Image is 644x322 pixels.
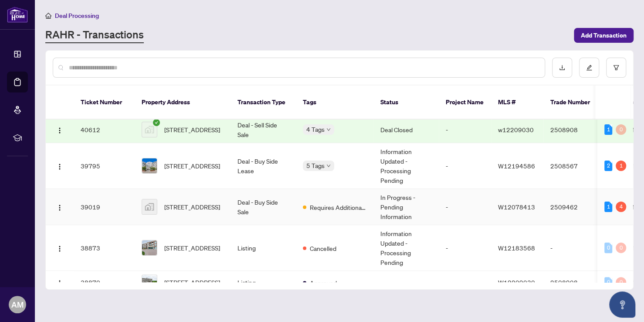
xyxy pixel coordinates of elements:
div: 0 [604,243,612,253]
span: W12209030 [498,278,535,286]
div: 4 [616,202,626,212]
span: Deal Processing [55,12,99,20]
img: logo [7,7,28,23]
span: Approved [310,278,337,288]
th: Ticket Number [74,86,135,120]
button: edit [579,58,599,78]
div: 0 [616,124,626,135]
span: AM [11,298,24,311]
span: check-circle [153,119,160,126]
td: 39795 [74,143,135,189]
th: Project Name [439,86,491,120]
span: 5 Tags [306,161,325,171]
td: Listing [230,271,296,294]
td: 2509462 [543,189,604,225]
div: 1 [616,161,626,171]
td: Information Updated - Processing Pending [373,225,439,271]
span: Add Transaction [581,28,627,42]
img: Logo [56,204,63,211]
td: Deal - Sell Side Sale [230,116,296,143]
span: [STREET_ADDRESS] [164,161,220,171]
span: edit [586,65,592,71]
button: Open asap [609,291,635,318]
span: [STREET_ADDRESS] [164,277,220,287]
button: Add Transaction [574,28,634,43]
td: In Progress - Pending Information [373,189,439,225]
td: Deal Closed [373,116,439,143]
img: thumbnail-img [142,122,157,137]
button: Logo [53,275,67,289]
td: Deal - Buy Side Sale [230,189,296,225]
span: Requires Additional Docs [310,202,366,212]
td: - [373,271,439,294]
button: Logo [53,159,67,173]
td: - [439,116,491,143]
td: 2508908 [543,116,604,143]
button: filter [606,58,626,78]
div: 1 [604,202,612,212]
td: - [439,189,491,225]
span: w12209030 [498,126,534,134]
span: filter [613,65,619,71]
span: W12183568 [498,244,535,252]
img: thumbnail-img [142,240,157,255]
td: 39019 [74,189,135,225]
span: W12078413 [498,203,535,211]
td: Deal - Buy Side Lease [230,143,296,189]
td: - [543,225,604,271]
td: - [439,271,491,294]
span: [STREET_ADDRESS] [164,202,220,212]
span: W12194586 [498,162,535,170]
span: down [326,127,331,132]
span: Cancelled [310,243,336,253]
button: Logo [53,200,67,214]
th: Transaction Type [230,86,296,120]
img: Logo [56,280,63,287]
th: Tags [296,86,373,120]
span: [STREET_ADDRESS] [164,243,220,253]
td: 40612 [74,116,135,143]
span: down [326,164,331,168]
th: MLS # [491,86,543,120]
td: 2508567 [543,143,604,189]
div: 0 [616,243,626,253]
span: 4 Tags [306,124,325,134]
div: 0 [616,277,626,288]
th: Property Address [135,86,230,120]
td: 2508908 [543,271,604,294]
th: Status [373,86,439,120]
td: 38873 [74,225,135,271]
img: Logo [56,245,63,252]
span: home [45,13,51,19]
td: - [439,225,491,271]
td: Listing [230,225,296,271]
img: thumbnail-img [142,158,157,173]
div: 0 [604,277,612,288]
img: thumbnail-img [142,199,157,214]
button: download [552,58,572,78]
div: 1 [604,124,612,135]
span: download [559,65,565,71]
span: [STREET_ADDRESS] [164,125,220,134]
img: Logo [56,127,63,134]
button: Logo [53,123,67,137]
td: Information Updated - Processing Pending [373,143,439,189]
div: 2 [604,161,612,171]
td: - [439,143,491,189]
th: Trade Number [543,86,604,120]
td: 38870 [74,271,135,294]
a: RAHR - Transactions [45,27,144,43]
img: thumbnail-img [142,275,157,290]
button: Logo [53,241,67,255]
img: Logo [56,163,63,170]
